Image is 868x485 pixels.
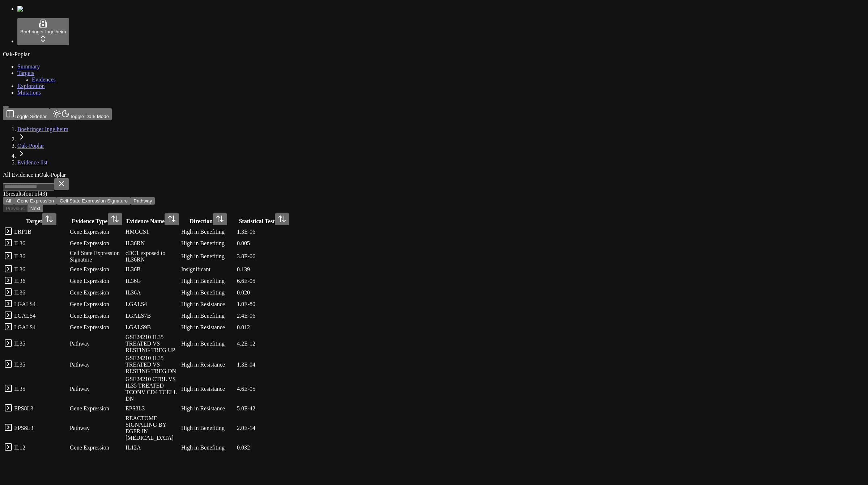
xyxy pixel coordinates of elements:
[125,289,180,296] div: IL36A
[70,250,124,263] div: Cell State Expression Signature
[17,143,44,149] a: Oak-Poplar
[32,76,56,83] a: Evidences
[14,266,68,273] div: IL36
[50,108,112,120] button: Toggle Dark Mode
[237,405,291,412] div: 5.0E-42
[3,108,50,120] button: Toggle Sidebar
[3,197,14,205] button: All
[14,229,68,235] div: LRP1B
[14,361,68,368] div: IL35
[14,197,57,205] button: Gene Expression
[3,126,796,166] nav: breadcrumb
[3,172,796,178] div: All Evidence in Oak-Poplar
[181,386,225,392] span: High in Resistance
[125,301,180,308] div: LGALS4
[125,229,180,235] div: HMGCS1
[181,444,225,451] span: High in Benefiting
[237,253,291,260] div: 3.8E-06
[14,301,68,308] div: LGALS4
[70,324,124,331] div: Gene Expression
[125,313,180,319] div: LGALS7B
[181,301,225,307] span: High in Resistance
[181,313,225,319] span: High in Benefiting
[181,240,225,246] span: High in Benefiting
[70,386,124,392] div: Pathway
[125,444,180,451] div: IL12A
[70,213,124,225] div: Evidence Type
[125,376,180,402] div: GSE24210 CTRL VS IL35 TREATED TCONV CD4 TCELL DN
[24,191,47,197] span: (out of 43 )
[70,405,124,412] div: Gene Expression
[181,213,235,225] div: Direction
[17,6,45,12] img: Numenos
[3,205,27,212] button: Previous
[181,324,225,330] span: High in Resistance
[70,444,124,451] div: Gene Expression
[14,425,68,431] div: EPS8L3
[57,197,131,205] button: Cell State Expression Signature
[181,266,210,272] span: Insignificant
[181,278,225,284] span: High in Benefiting
[237,213,291,225] div: Statistical Test
[125,324,180,331] div: LGALS9B
[14,253,68,260] div: IL36
[237,361,291,368] div: 1.3E-04
[181,229,225,235] span: High in Benefiting
[125,355,180,375] div: GSE24210 IL35 TREATED VS RESTING TREG DN
[14,289,68,296] div: IL36
[125,213,180,225] div: Evidence Name
[125,266,180,273] div: IL36B
[14,114,47,119] span: Toggle Sidebar
[181,425,225,431] span: High in Benefiting
[125,405,180,412] div: EPS8L3
[14,324,68,331] div: LGALS4
[70,361,124,368] div: Pathway
[17,126,68,132] a: Boehringer Ingelheim
[237,266,291,273] div: 0.139
[14,340,68,347] div: IL35
[70,301,124,308] div: Gene Expression
[17,18,69,45] button: Boehringer Ingelheim
[125,278,180,284] div: IL36G
[237,229,291,235] div: 1.3E-06
[14,278,68,284] div: IL36
[17,63,40,70] a: Summary
[17,159,47,166] a: Evidence list
[237,340,291,347] div: 4.2E-12
[237,313,291,319] div: 2.4E-06
[181,361,225,368] span: High in Resistance
[70,340,124,347] div: Pathway
[14,313,68,319] div: LGALS4
[14,405,68,412] div: EPS8L3
[237,240,291,247] div: 0.005
[237,444,291,451] div: 0.032
[125,334,180,354] div: GSE24210 IL35 TREATED VS RESTING TREG UP
[14,240,68,247] div: IL36
[3,191,24,197] span: 15 result s
[237,386,291,392] div: 4.6E-05
[20,29,66,34] span: Boehringer Ingelheim
[70,240,124,247] div: Gene Expression
[181,340,225,347] span: High in Benefiting
[70,425,124,431] div: Pathway
[14,444,68,451] div: IL12
[237,301,291,308] div: 1.0E-80
[237,324,291,331] div: 0.012
[17,89,41,96] a: Mutations
[70,114,109,119] span: Toggle Dark Mode
[3,106,9,108] button: Toggle Sidebar
[17,70,34,76] a: Targets
[237,278,291,284] div: 6.6E-05
[17,83,45,89] a: Exploration
[14,386,68,392] div: IL35
[125,415,180,441] div: REACTOME SIGNALING BY EGFR IN [MEDICAL_DATA]
[70,266,124,273] div: Gene Expression
[181,289,225,296] span: High in Benefiting
[125,250,180,263] div: cDC1 exposed to IL36RN
[181,405,225,411] span: High in Resistance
